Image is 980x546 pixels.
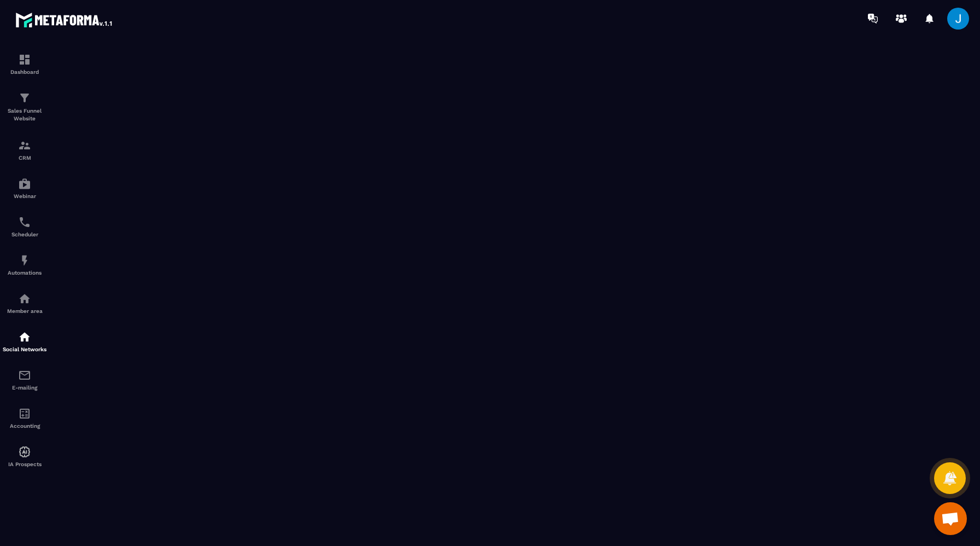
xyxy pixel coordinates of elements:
[3,45,46,83] a: formationformationDashboard
[18,91,31,104] img: formation
[18,330,31,344] img: social-network
[18,177,31,190] img: automations
[3,284,46,322] a: automationsautomationsMember area
[3,207,46,246] a: schedulerschedulerScheduler
[3,83,46,131] a: formationformationSales Funnel Website
[3,231,46,237] p: Scheduler
[3,423,46,429] p: Accounting
[18,407,31,420] img: accountant
[3,461,46,467] p: IA Prospects
[3,308,46,314] p: Member area
[3,155,46,161] p: CRM
[3,322,46,361] a: social-networksocial-networkSocial Networks
[3,346,46,352] p: Social Networks
[18,139,31,152] img: formation
[3,131,46,169] a: formationformationCRM
[18,445,31,458] img: automations
[18,292,31,305] img: automations
[3,69,46,75] p: Dashboard
[18,369,31,382] img: email
[3,385,46,391] p: E-mailing
[18,254,31,267] img: automations
[3,270,46,276] p: Automations
[3,399,46,437] a: accountantaccountantAccounting
[3,193,46,199] p: Webinar
[3,107,46,123] p: Sales Funnel Website
[3,169,46,207] a: automationsautomationsWebinar
[18,216,31,229] img: scheduler
[3,246,46,284] a: automationsautomationsAutomations
[3,361,46,399] a: emailemailE-mailing
[18,53,31,66] img: formation
[934,502,967,535] div: Ouvrir le chat
[15,10,114,30] img: logo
